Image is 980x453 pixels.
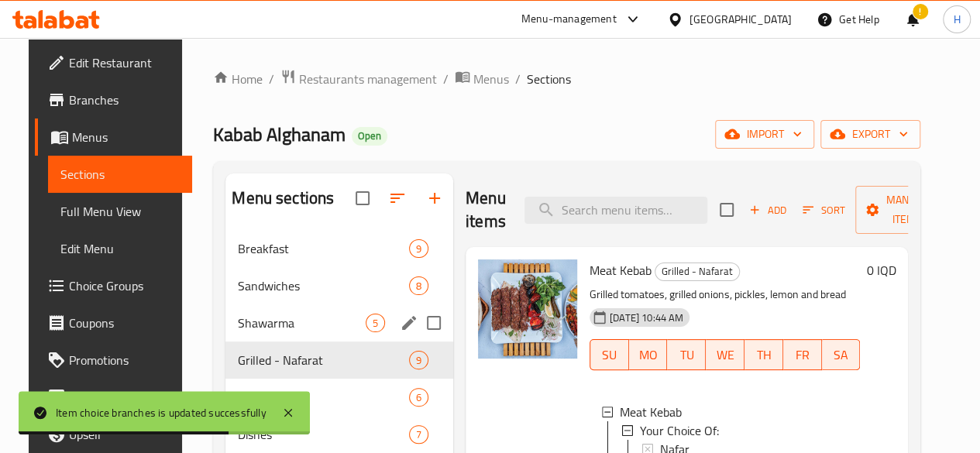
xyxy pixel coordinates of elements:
[743,198,793,222] span: Add item
[48,156,192,193] a: Sections
[527,70,571,88] span: Sections
[953,11,960,28] span: H
[868,190,947,229] span: Manage items
[35,81,192,118] a: Branches
[232,187,334,210] h2: Menu sections
[213,70,263,88] a: Home
[225,304,453,341] div: Shawarma5edit
[269,70,274,88] li: /
[225,416,453,453] div: Dishes7
[789,344,816,366] span: FR
[35,118,192,156] a: Menus
[35,304,192,341] a: Coupons
[409,425,428,444] div: items
[744,339,783,370] button: TH
[828,344,854,366] span: SA
[820,120,920,149] button: export
[822,339,861,370] button: SA
[69,388,180,407] span: Menu disclaimer
[69,53,180,72] span: Edit Restaurant
[225,341,453,379] div: Grilled - Nafarat9
[225,267,453,304] div: Sandwiches8
[366,314,385,332] div: items
[213,117,346,152] span: Kabab Alghanam
[443,70,449,88] li: /
[280,69,437,89] a: Restaurants management
[35,44,192,81] a: Edit Restaurant
[238,425,409,444] span: Dishes
[69,91,180,109] span: Branches
[410,390,428,405] span: 6
[35,416,192,453] a: Upsell
[689,11,792,28] div: [GEOGRAPHIC_DATA]
[783,339,822,370] button: FR
[590,339,629,370] button: SU
[238,276,409,295] span: Sandwiches
[715,120,814,149] button: import
[833,125,908,144] span: export
[48,230,192,267] a: Edit Menu
[225,379,453,416] div: Grilled - Kilos6
[238,239,409,258] span: Breakfast
[352,129,387,142] span: Open
[60,202,180,221] span: Full Menu View
[213,69,920,89] nav: breadcrumb
[866,259,896,281] h6: 0 IQD
[48,193,192,230] a: Full Menu View
[225,230,453,267] div: Breakfast9
[352,127,387,146] div: Open
[620,403,682,421] span: Meat Kebab
[590,259,652,282] span: Meat Kebab
[72,128,180,146] span: Menus
[515,70,521,88] li: /
[478,259,577,359] img: Meat Kebab
[751,344,777,366] span: TH
[35,267,192,304] a: Choice Groups
[473,70,509,88] span: Menus
[710,194,743,226] span: Select section
[299,70,437,88] span: Restaurants management
[799,198,849,222] button: Sort
[238,351,409,369] span: Grilled - Nafarat
[69,314,180,332] span: Coupons
[655,263,739,280] span: Grilled - Nafarat
[60,165,180,184] span: Sections
[410,242,428,256] span: 9
[712,344,738,366] span: WE
[747,201,789,219] span: Add
[397,311,421,335] button: edit
[366,316,384,331] span: 5
[69,276,180,295] span: Choice Groups
[60,239,180,258] span: Edit Menu
[379,180,416,217] span: Sort sections
[603,311,689,325] span: [DATE] 10:44 AM
[455,69,509,89] a: Menus
[855,186,959,234] button: Manage items
[409,351,428,369] div: items
[793,198,855,222] span: Sort items
[524,197,707,224] input: search
[410,353,428,368] span: 9
[521,10,617,29] div: Menu-management
[629,339,668,370] button: MO
[69,351,180,369] span: Promotions
[640,421,719,440] span: Your Choice Of:
[69,425,180,444] span: Upsell
[35,379,192,416] a: Menu disclaimer
[409,388,428,407] div: items
[238,388,409,407] span: Grilled - Kilos
[35,341,192,379] a: Promotions
[238,314,366,332] span: Shawarma
[466,187,506,233] h2: Menu items
[56,404,266,421] div: Item choice branches is updated successfully
[673,344,700,366] span: TU
[410,279,428,293] span: 8
[597,344,623,366] span: SU
[743,198,793,222] button: Add
[409,239,428,258] div: items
